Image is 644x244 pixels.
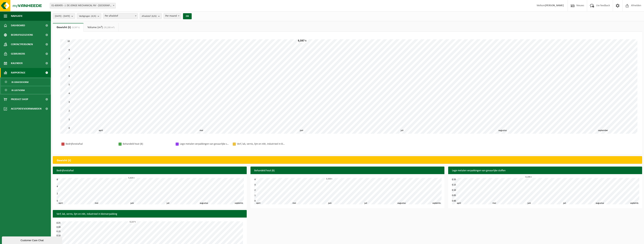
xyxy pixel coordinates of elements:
span: [DATE] - [DATE] [55,13,70,19]
span: In lijstvorm [11,87,25,94]
count: (4/4) [91,15,96,17]
button: [DATE] - [DATE] [53,13,75,19]
a: In lijstvorm [1,86,50,94]
span: Rapportage [11,68,25,77]
div: Lege metalen verpakkingen van gevaarlijke stoffen [180,142,229,146]
span: Navigatie [11,11,23,21]
div: 0,227 t [129,221,137,223]
span: Contactpersonen [11,40,33,49]
button: OK [183,13,192,19]
div: Verf, lak, vernis, lijm en inkt, industrieel in kleinverpakking [237,142,286,146]
count: (6/6) [152,15,157,17]
a: Volume (m³) [84,23,118,32]
span: Kalender [11,59,23,68]
span: Per maand [164,13,181,19]
span: (9,597 t) [71,26,80,29]
span: Product Shop [11,95,28,104]
h2: Gewicht (t) [53,156,75,165]
span: Per afvalstof [103,13,138,19]
span: Vestigingen [79,13,96,19]
h3: Lege metalen verpakkingen van gevaarlijke stoffen [448,167,642,175]
a: In grafiekvorm [1,78,50,86]
strong: [PERSON_NAME] [545,4,564,7]
div: 3,550 t [325,178,333,180]
span: Acceptatievoorwaarden [11,104,41,114]
span: Gebruikers [11,49,25,59]
iframe: chat widget [2,236,63,244]
h3: Behandeld hout (B) [250,167,444,175]
span: Per maand [164,13,181,19]
span: Per afvalstof [103,13,138,19]
span: In grafiekvorm [11,79,28,86]
span: 01-600495 - J. DE JONGE MECHANICAL NV - ANTWERPEN [50,3,116,8]
div: 9,597 t [297,39,307,43]
span: Afvalstof [142,13,157,19]
button: Afvalstof(6/6) [140,13,162,19]
span: Dashboard [11,21,25,30]
span: 01-600495 - J. DE JONGE MECHANICAL NV - ANTWERPEN [50,3,116,8]
div: 5,625 t [127,177,136,179]
button: Vestigingen(4/4) [77,13,101,19]
span: Bedrijfsgegevens [11,30,33,40]
span: (35,200 m³) [103,26,115,29]
h3: Bedrijfsrestafval [53,167,247,175]
div: Behandeld hout (B) [123,142,172,146]
div: 0,195 t [525,176,533,178]
h3: Verf, lak, vernis, lijm en inkt, industrieel in kleinverpakking [53,210,247,218]
a: Gewicht (t) [53,23,83,32]
div: Bedrijfsrestafval [66,142,115,146]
